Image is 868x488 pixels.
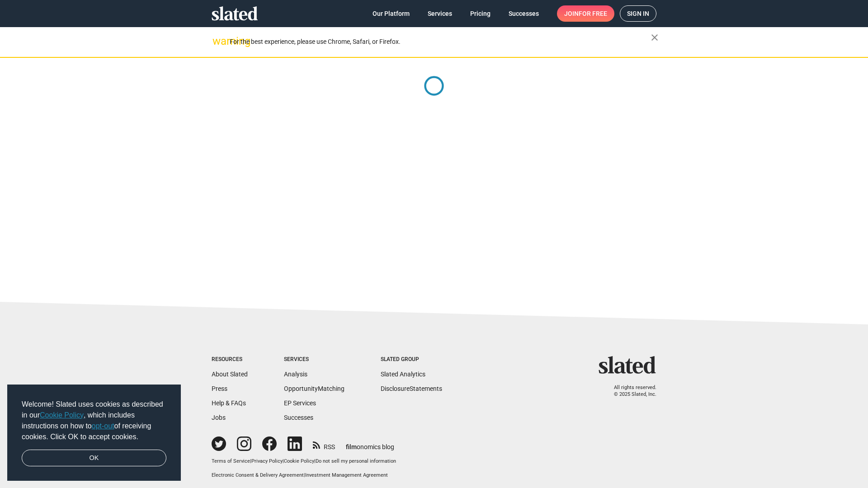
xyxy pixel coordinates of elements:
[470,5,491,22] span: Pricing
[564,5,607,22] span: Join
[250,458,251,464] span: |
[230,36,651,48] div: For the best experience, please use Chrome, Safari, or Firefox.
[463,5,498,22] a: Pricing
[305,472,388,478] a: Investment Management Agreement
[420,5,459,22] a: Services
[284,399,316,407] a: EP Services
[313,437,335,451] a: RSS
[304,472,305,478] span: |
[365,5,417,22] a: Our Platform
[557,5,614,22] a: Joinfor free
[283,458,284,464] span: |
[22,399,166,442] span: Welcome! Slated uses cookies as described in our , which includes instructions on how to of recei...
[251,458,283,464] a: Privacy Policy
[381,356,442,363] div: Slated Group
[346,443,357,450] span: film
[604,385,656,398] p: All rights reserved. © 2025 Slated, Inc.
[212,36,223,47] mat-icon: warning
[284,414,313,421] a: Successes
[316,458,396,465] button: Do not sell my personal information
[212,472,304,478] a: Electronic Consent & Delivery Agreement
[212,414,226,421] a: Jobs
[284,356,344,363] div: Services
[509,5,539,22] span: Successes
[212,458,250,464] a: Terms of Service
[346,436,394,451] a: filmonomics blog
[381,385,442,392] a: DisclosureStatements
[627,6,649,21] span: Sign in
[7,385,181,481] div: cookieconsent
[620,5,656,22] a: Sign in
[314,458,316,464] span: |
[501,5,546,22] a: Successes
[212,399,246,407] a: Help & FAQs
[649,32,660,43] mat-icon: close
[284,385,344,392] a: OpportunityMatching
[212,356,248,363] div: Resources
[92,422,114,430] a: opt-out
[284,458,314,464] a: Cookie Policy
[381,371,425,378] a: Slated Analytics
[284,371,307,378] a: Analysis
[212,385,227,392] a: Press
[22,450,166,467] a: dismiss cookie message
[428,5,452,22] span: Services
[373,5,410,22] span: Our Platform
[212,371,248,378] a: About Slated
[40,411,84,419] a: Cookie Policy
[579,5,607,22] span: for free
